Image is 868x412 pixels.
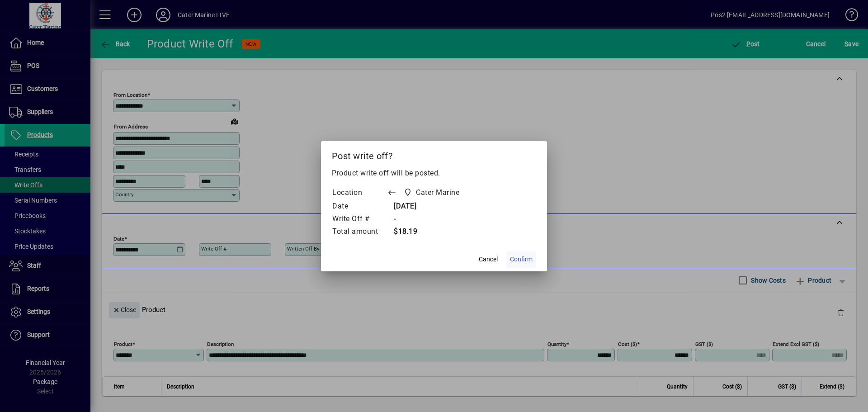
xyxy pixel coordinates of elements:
[506,251,536,268] button: Confirm
[332,168,536,179] p: Product write off will be posted.
[510,255,533,264] span: Confirm
[387,226,476,238] td: $18.19
[332,186,387,200] td: Location
[401,186,463,199] span: Cater Marine
[332,213,387,226] td: Write Off #
[321,141,547,167] h2: Post write off?
[479,255,498,264] span: Cancel
[474,251,503,268] button: Cancel
[416,187,459,198] span: Cater Marine
[387,213,476,226] td: -
[332,200,387,213] td: Date
[332,226,387,238] td: Total amount
[387,200,476,213] td: [DATE]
